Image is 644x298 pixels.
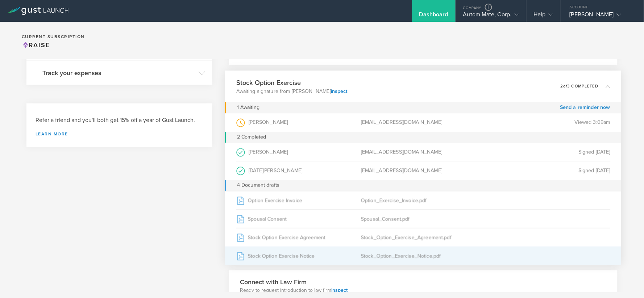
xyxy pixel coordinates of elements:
div: [EMAIL_ADDRESS][DOMAIN_NAME] [361,161,486,180]
div: Autom Mate, Corp. [463,11,519,22]
div: Spousal_Consent.pdf [361,210,486,228]
h3: Track your expenses [42,68,195,78]
a: inspect [331,88,348,94]
span: Raise [22,41,50,49]
div: Viewed 3:09am [486,113,610,132]
div: [EMAIL_ADDRESS][DOMAIN_NAME] [361,113,486,132]
div: 1 Awaiting [237,102,259,113]
p: Awaiting signature from [PERSON_NAME] [236,87,348,95]
p: Ready to request introduction to law firm [240,287,348,294]
div: Dashboard [419,11,448,22]
div: [PERSON_NAME] [236,143,361,161]
div: [EMAIL_ADDRESS][DOMAIN_NAME] [361,143,486,161]
a: Send a reminder now [560,102,610,113]
div: 4 Document drafts [225,180,621,191]
a: Learn more [36,132,203,136]
div: [PERSON_NAME] [570,11,631,22]
h3: Connect with Law Firm [240,277,348,287]
em: of [564,84,568,89]
div: Stock Option Exercise Notice [236,247,361,265]
div: Signed [DATE] [486,161,610,180]
div: Stock_Option_Exercise_Notice.pdf [361,247,486,265]
iframe: Chat Widget [608,263,644,298]
a: inspect [331,287,348,293]
h3: Refer a friend and you'll both get 15% off a year of Gust Launch. [36,116,203,124]
div: 2 Completed [225,132,621,143]
div: Signed [DATE] [486,143,610,161]
div: [DATE][PERSON_NAME] [236,161,361,180]
div: Spousal Consent [236,210,361,228]
div: Stock Option Exercise Agreement [236,228,361,246]
p: 2 3 completed [560,84,598,88]
div: Option_Exercise_Invoice.pdf [361,191,486,209]
h3: Stock Option Exercise [236,78,348,87]
div: [PERSON_NAME] [236,113,361,132]
h2: Current Subscription [22,34,85,39]
div: Stock_Option_Exercise_Agreement.pdf [361,228,486,246]
div: Help [534,11,553,22]
div: Option Exercise Invoice [236,191,361,209]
